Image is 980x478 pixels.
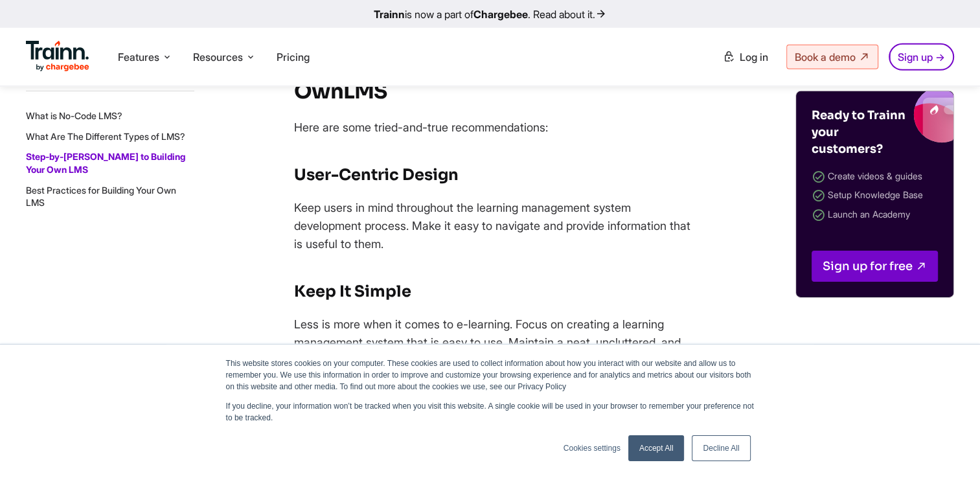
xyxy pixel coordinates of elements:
p: If you decline, your information won’t be tracked when you visit this website. A single cookie wi... [226,400,755,424]
li: Launch an Academy [812,206,938,225]
img: Trainn Logo [26,41,89,72]
a: What is No-Code LMS? [26,110,122,121]
span: Book a demo [795,51,856,63]
a: Sign up → [889,43,954,71]
li: Create videos & guides [812,168,938,187]
p: Keep users in mind throughout the learning management system development process. Make it easy to... [294,199,696,253]
a: Best Practices for Building Your Own LMS [26,184,176,208]
a: Step-by-[PERSON_NAME] to Building Your Own LMS [26,151,185,175]
a: What Are The Different Types of LMS? [26,131,185,142]
a: Decline All [692,435,750,461]
img: Trainn blogs [823,91,953,143]
strong: LMS [343,78,387,104]
strong: User-Centric Design [294,165,459,185]
a: Sign up for free [812,251,938,282]
a: Log in [715,45,776,69]
strong: Building Your Own [294,47,607,104]
span: Features [118,50,159,64]
a: Pricing [277,51,310,63]
a: Book a demo [786,45,878,69]
li: Setup Knowledge Base [812,187,938,205]
span: Resources [193,50,243,64]
b: Trainn [374,8,405,21]
p: Less is more when it comes to e-learning. Focus on creating a learning management system that is ... [294,315,696,370]
b: Chargebee [473,8,528,21]
a: Cookies settings [564,442,621,454]
p: This website stores cookies on your computer. These cookies are used to collect information about... [226,358,755,393]
h4: Ready to Trainn your customers? [812,107,909,157]
p: Here are some tried-and-true recommendations: [294,119,696,137]
strong: Keep It Simple [294,282,411,301]
a: Accept All [628,435,685,461]
span: Log in [740,51,768,63]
